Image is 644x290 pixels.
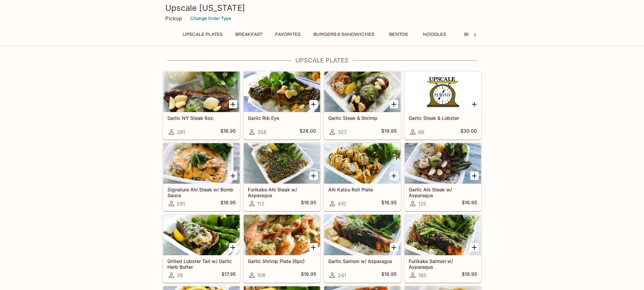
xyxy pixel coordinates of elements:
[328,187,397,192] h5: Ahi Katsu Roll Plate
[244,143,320,184] div: Furikake Ahi Steak w/ Asparagus
[409,115,477,121] h5: Garlic Steak & Lobster
[328,115,397,121] h5: Garlic Steak & Shrimp
[409,187,477,198] h5: Garlic Ahi Steak w/ Asparagus
[462,200,477,208] h5: $16.95
[405,72,481,112] div: Garlic Steak & Lobster
[163,215,240,255] div: Grilled Lobster Tail w/ Garlic Herb Butter
[187,13,234,24] button: Change Order Type
[418,129,424,135] span: 66
[309,172,318,180] button: Add Furikake Ahi Steak w/ Asparagus
[324,72,401,112] div: Garlic Steak & Shrimp
[257,201,264,207] span: 112
[309,100,318,108] button: Add Garlic Rib Eye
[455,30,485,39] button: Beef
[460,128,477,136] h5: $30.00
[167,187,236,198] h5: Signature Ahi Steak w/ Bomb Sauce
[409,258,477,269] h5: Furikake Salmon w/ Asparagus
[243,71,320,139] a: Garlic Rib Eye358$26.00
[179,30,226,39] button: UPSCALE Plates
[309,243,318,252] button: Add Garlic Shrimp Plate (8pc)
[300,128,316,136] h5: $26.00
[324,214,401,283] a: Garlic Salmon w/ Asparagus241$16.95
[163,57,482,64] h4: UPSCALE Plates
[177,129,185,135] span: 281
[324,71,401,139] a: Garlic Steak & Shrimp327$19.95
[243,143,320,211] a: Furikake Ahi Steak w/ Asparagus112$16.95
[405,215,481,255] div: Furikake Salmon w/ Asparagus
[328,258,397,264] h5: Garlic Salmon w/ Asparagus
[220,200,236,208] h5: $16.95
[390,172,398,180] button: Add Ahi Katsu Roll Plate
[243,214,320,283] a: Garlic Shrimp Plate (8pc)108$16.95
[470,100,479,108] button: Add Garlic Steak & Lobster
[163,72,240,112] div: Garlic NY Steak 8oz.
[390,100,398,108] button: Add Garlic Steak & Shrimp
[163,214,240,283] a: Grilled Lobster Tail w/ Garlic Herb Butter28$17.95
[381,271,397,279] h5: $16.95
[404,143,481,211] a: Garlic Ahi Steak w/ Asparagus125$16.95
[248,187,316,198] h5: Furikake Ahi Steak w/ Asparagus
[470,172,479,180] button: Add Garlic Ahi Steak w/ Asparagus
[232,30,266,39] button: Breakfast
[167,115,236,121] h5: Garlic NY Steak 8oz.
[381,200,397,208] h5: $16.95
[257,129,266,135] span: 358
[244,215,320,255] div: Garlic Shrimp Plate (8pc)
[324,143,401,184] div: Ahi Katsu Roll Plate
[381,128,397,136] h5: $19.95
[310,30,378,39] button: Burgers & Sandwiches
[462,271,477,279] h5: $16.95
[338,272,346,279] span: 241
[301,271,316,279] h5: $16.95
[405,143,481,184] div: Garlic Ahi Steak w/ Asparagus
[383,30,414,39] button: Bentos
[404,214,481,283] a: Furikake Salmon w/ Asparagus185$16.95
[418,201,426,207] span: 125
[244,72,320,112] div: Garlic Rib Eye
[163,143,240,184] div: Signature Ahi Steak w/ Bomb Sauce
[470,243,479,252] button: Add Furikake Salmon w/ Asparagus
[163,71,240,139] a: Garlic NY Steak 8oz.281$16.95
[248,115,316,121] h5: Garlic Rib Eye
[301,200,316,208] h5: $16.95
[324,143,401,211] a: Ahi Katsu Roll Plate410$16.95
[271,30,304,39] button: Favorites
[221,271,236,279] h5: $17.95
[229,243,237,252] button: Add Grilled Lobster Tail w/ Garlic Herb Butter
[418,272,426,279] span: 185
[324,215,401,255] div: Garlic Salmon w/ Asparagus
[257,272,265,279] span: 108
[338,129,347,135] span: 327
[177,272,183,279] span: 28
[220,128,236,136] h5: $16.95
[165,15,182,22] p: Pickup
[163,143,240,211] a: Signature Ahi Steak w/ Bomb Sauce591$16.95
[177,201,185,207] span: 591
[165,3,479,13] h3: Upscale [US_STATE]
[390,243,398,252] button: Add Garlic Salmon w/ Asparagus
[338,201,346,207] span: 410
[229,172,237,180] button: Add Signature Ahi Steak w/ Bomb Sauce
[229,100,237,108] button: Add Garlic NY Steak 8oz.
[419,30,450,39] button: Noodles
[404,71,481,139] a: Garlic Steak & Lobster66$30.00
[167,258,236,269] h5: Grilled Lobster Tail w/ Garlic Herb Butter
[248,258,316,264] h5: Garlic Shrimp Plate (8pc)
